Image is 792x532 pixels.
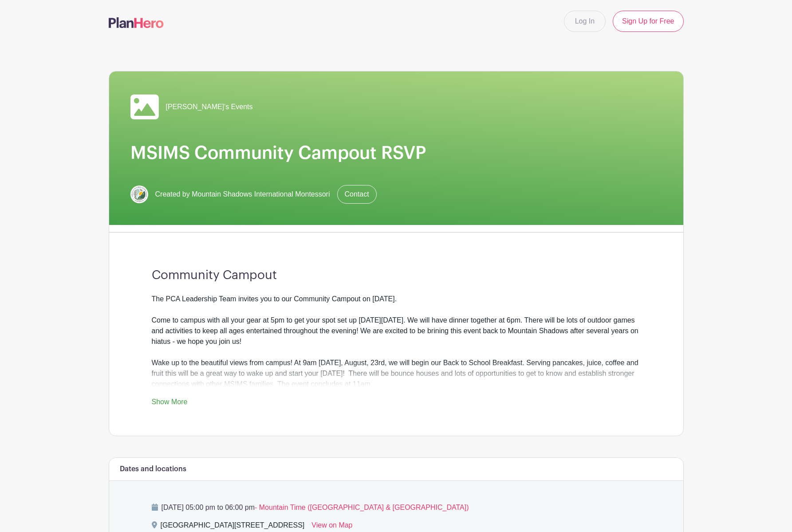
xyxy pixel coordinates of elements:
h1: MSIMS Community Campout RSVP [130,142,662,164]
span: [PERSON_NAME]'s Events [166,102,253,112]
a: Contact [337,185,377,204]
div: The PCA Leadership Team invites you to our Community Campout on [DATE]. Come to campus with all y... [152,294,641,390]
span: Created by Mountain Shadows International Montessori [155,189,330,200]
h6: Dates and locations [120,465,186,473]
img: logo-507f7623f17ff9eddc593b1ce0a138ce2505c220e1c5a4e2b4648c50719b7d32.svg [109,17,164,28]
a: Sign Up for Free [613,11,683,32]
span: - Mountain Time ([GEOGRAPHIC_DATA] & [GEOGRAPHIC_DATA]) [255,504,469,511]
a: Show More [152,398,188,409]
h3: Community Campout [152,268,641,283]
a: Log In [564,11,606,32]
img: MSIM_LogoCircular.jpg [130,185,148,203]
p: [DATE] 05:00 pm to 06:00 pm [152,502,641,513]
